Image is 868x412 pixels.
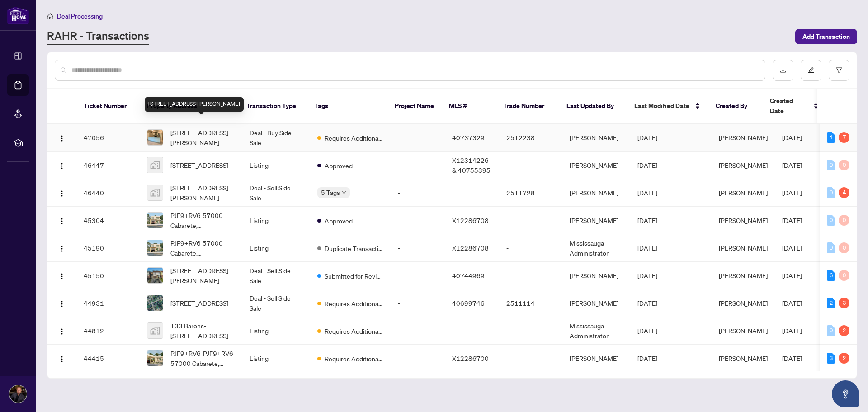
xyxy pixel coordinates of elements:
button: Logo [55,130,69,145]
div: 0 [839,215,849,226]
span: X12314226 & 40755395 [452,156,491,174]
span: [STREET_ADDRESS] [170,298,228,308]
span: Add Transaction [802,29,850,44]
span: [DATE] [637,327,657,335]
span: X12286708 [452,216,489,224]
td: Listing [242,152,310,179]
span: PJF9+RV6 57000 Cabarete, [GEOGRAPHIC_DATA], [GEOGRAPHIC_DATA] [170,238,235,258]
span: [STREET_ADDRESS][PERSON_NAME] [170,183,235,203]
span: [DATE] [782,244,802,252]
button: Logo [55,158,69,172]
img: thumbnail-img [147,185,163,200]
div: 0 [827,187,835,198]
td: 2511728 [499,179,562,207]
button: Logo [55,185,69,200]
td: Deal - Sell Side Sale [242,289,310,317]
th: Created Date [763,89,826,124]
td: - [499,262,562,289]
td: Deal - Sell Side Sale [242,179,310,207]
img: thumbnail-img [147,213,163,228]
td: Deal - Sell Side Sale [242,262,310,289]
span: [DATE] [782,133,802,142]
img: thumbnail-img [147,295,163,311]
td: - [499,152,562,179]
img: Logo [58,300,66,308]
div: 2 [839,325,849,336]
span: down [342,190,346,195]
td: [PERSON_NAME] [562,345,630,372]
img: Logo [58,273,66,280]
td: [PERSON_NAME] [562,152,630,179]
div: 1 [827,132,835,143]
td: - [391,234,445,262]
td: 45304 [76,207,140,234]
td: - [391,262,445,289]
span: Requires Additional Docs [325,298,383,308]
th: Created By [708,89,763,124]
td: [PERSON_NAME] [562,289,630,317]
img: Logo [58,218,66,225]
td: - [391,207,445,234]
a: RAHR - Transactions [47,28,149,45]
button: Add Transaction [795,29,857,44]
span: [STREET_ADDRESS][PERSON_NAME] [170,265,235,285]
td: - [391,317,445,345]
div: 6 [827,270,835,281]
span: 40699746 [452,299,485,307]
span: [DATE] [637,133,657,142]
span: download [780,67,786,73]
span: Requires Additional Docs [325,354,383,364]
span: [PERSON_NAME] [719,161,768,169]
span: [DATE] [782,354,802,362]
td: Listing [242,207,310,234]
td: 45150 [76,262,140,289]
button: Logo [55,351,69,365]
td: - [499,345,562,372]
div: 7 [839,132,849,143]
span: Duplicate Transaction [325,243,383,253]
span: Created Date [770,96,808,116]
div: 2 [839,353,849,364]
span: [DATE] [782,216,802,224]
td: Mississauga Administrator [562,234,630,262]
td: 45190 [76,234,140,262]
button: Logo [55,241,69,255]
span: [PERSON_NAME] [719,244,768,252]
span: Approved [325,161,353,170]
span: home [47,13,53,19]
div: 3 [827,353,835,364]
span: PJF9+RV6 57000 Cabarete, [GEOGRAPHIC_DATA], [GEOGRAPHIC_DATA] [170,210,235,230]
span: [DATE] [637,189,657,197]
td: 44931 [76,289,140,317]
span: X12286700 [452,354,489,362]
div: 3 [839,298,849,308]
span: [DATE] [782,189,802,197]
img: Logo [58,355,66,363]
button: Open asap [832,380,859,407]
th: Last Modified Date [627,89,708,124]
td: 44415 [76,345,140,372]
span: [DATE] [782,327,802,335]
td: Deal - Buy Side Sale [242,124,310,152]
img: Logo [58,162,66,170]
td: - [391,345,445,372]
td: Listing [242,317,310,345]
th: Tags [307,89,387,124]
td: [PERSON_NAME] [562,207,630,234]
div: [STREET_ADDRESS][PERSON_NAME] [145,97,244,112]
td: 47056 [76,124,140,152]
span: [DATE] [637,271,657,279]
th: Trade Number [496,89,559,124]
div: 4 [839,187,849,198]
th: Transaction Type [239,89,307,124]
div: 2 [827,298,835,308]
span: X12286708 [452,244,489,252]
th: Property Address [140,89,239,124]
td: 44812 [76,317,140,345]
button: filter [829,60,849,81]
span: Approved [325,216,353,226]
td: Listing [242,234,310,262]
span: [PERSON_NAME] [719,354,768,362]
div: 0 [827,242,835,253]
span: [DATE] [637,299,657,307]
